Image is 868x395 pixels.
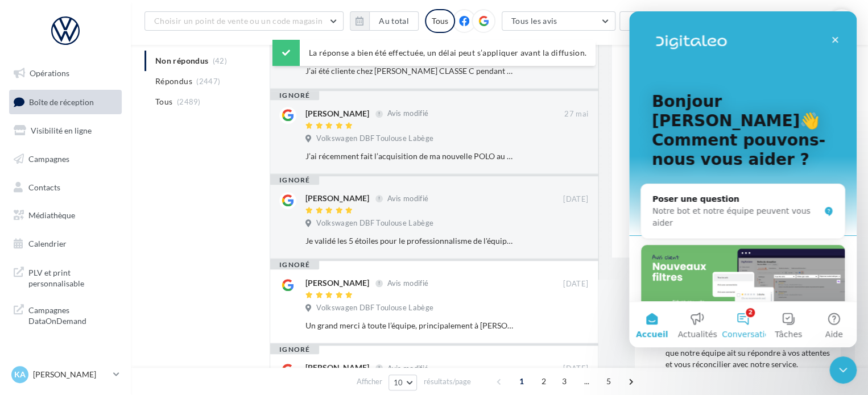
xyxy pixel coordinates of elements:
[7,61,124,85] a: Opérations
[28,182,60,192] span: Contacts
[305,277,369,289] div: [PERSON_NAME]
[425,9,455,33] div: Tous
[305,65,514,77] div: J’ai été cliente chez [PERSON_NAME] CLASSE C pendant 40 ans j’ai décidé de changer de marque je s...
[305,235,514,247] div: Je validé les 5 étoiles pour le professionnalisme de l'équipe à qui j'ai eu à faire lors de l'ach...
[7,203,124,227] a: Médiathèque
[387,194,428,203] span: Avis modifié
[423,376,470,387] span: résultats/page
[564,109,588,119] span: 27 mai
[357,376,382,387] span: Afficher
[316,303,433,313] span: Volkswagen DBF Toulouse Labège
[270,345,319,354] div: ignoré
[270,260,319,269] div: ignoré
[619,11,705,31] button: Filtrer par note
[28,302,117,327] span: Campagnes DataOnDemand
[388,375,418,390] button: 10
[305,108,369,119] div: [PERSON_NAME]
[272,40,596,66] div: La réponse a bien été effectuée, un délai peut s’appliquer avant la diffusion.
[350,11,419,31] button: Au total
[155,96,172,107] span: Tous
[563,279,588,289] span: [DATE]
[29,97,94,106] span: Boîte de réception
[7,298,124,331] a: Campagnes DataOnDemand
[7,232,124,256] a: Calendrier
[629,11,857,347] iframe: Intercom live chat
[387,278,428,288] span: Avis modifié
[144,11,344,31] button: Choisir un point de vente ou un code magasin
[9,364,122,385] a: KA [PERSON_NAME]
[577,372,596,390] span: ...
[305,151,514,162] div: J’ai récemment fait l’acquisition de ma nouvelle POLO au DBF de labege et j’ai été agréablement s...
[14,369,26,380] span: KA
[28,239,67,248] span: Calendrier
[33,369,109,380] p: [PERSON_NAME]
[369,11,419,31] button: Au total
[7,176,124,199] a: Contacts
[555,372,573,390] span: 3
[154,16,323,26] span: Choisir un point de vente ou un code magasin
[177,97,201,106] span: (2489)
[829,356,857,384] iframe: Intercom live chat
[535,372,553,390] span: 2
[7,90,124,114] a: Boîte de réception
[28,265,117,289] span: PLV et print personnalisable
[502,11,615,31] button: Tous les avis
[7,147,124,171] a: Campagnes
[512,372,531,390] span: 1
[511,16,557,26] span: Tous les avis
[387,109,428,118] span: Avis modifié
[305,362,369,373] div: [PERSON_NAME]
[387,363,428,372] span: Avis modifié
[563,364,588,374] span: [DATE]
[316,218,433,228] span: Volkswagen DBF Toulouse Labège
[7,119,124,143] a: Visibilité en ligne
[7,260,124,294] a: PLV et print personnalisable
[270,176,319,185] div: ignoré
[31,126,92,135] span: Visibilité en ligne
[270,91,319,100] div: ignoré
[196,77,220,86] span: (2447)
[394,378,403,387] span: 10
[563,194,588,205] span: [DATE]
[305,193,369,204] div: [PERSON_NAME]
[28,154,69,164] span: Campagnes
[28,210,75,220] span: Médiathèque
[305,320,514,331] div: Un grand merci à toute l’équipe, principalement à [PERSON_NAME] pour nous avoir trouvé notre voit...
[30,68,69,78] span: Opérations
[155,76,192,87] span: Répondus
[600,372,618,390] span: 5
[316,134,433,144] span: Volkswagen DBF Toulouse Labège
